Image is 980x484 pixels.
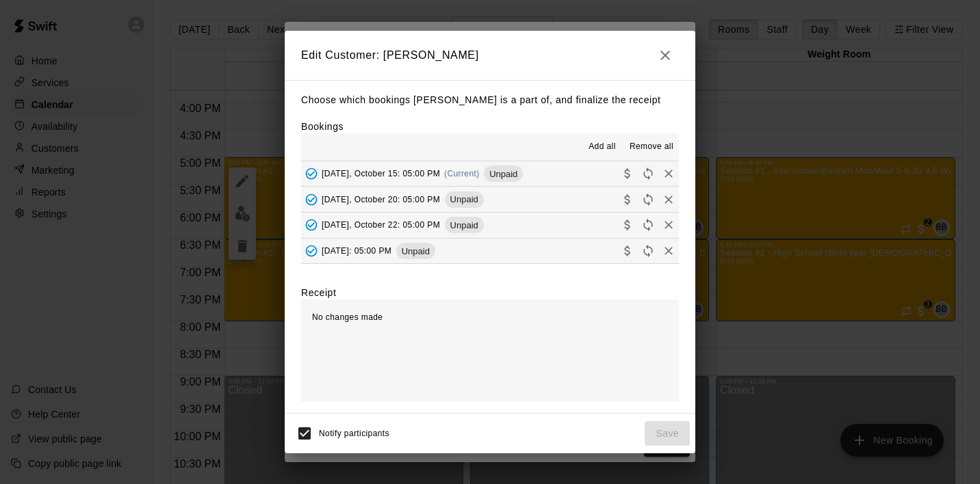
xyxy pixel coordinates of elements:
span: Remove all [630,140,673,154]
span: Unpaid [484,169,523,179]
span: Remove [658,193,679,204]
span: Collect payment [617,245,638,256]
span: Remove [658,245,679,256]
span: Add all [589,140,616,154]
button: Add all [580,136,624,158]
p: Choose which bookings [PERSON_NAME] is a part of, and finalize the receipt [301,92,679,109]
button: Added - Collect Payment [301,189,322,210]
label: Receipt [301,286,336,299]
span: Reschedule [638,193,658,204]
span: [DATE], October 15: 05:00 PM [322,169,440,178]
button: Added - Collect Payment[DATE]: 05:00 PMUnpaidCollect paymentRescheduleRemove [301,239,679,264]
span: Reschedule [638,219,658,230]
span: Notify participants [319,429,389,438]
span: Collect payment [617,193,638,204]
span: Unpaid [445,220,484,230]
button: Added - Collect Payment [301,241,322,261]
label: Bookings [301,121,344,132]
button: Added - Collect Payment [301,163,322,184]
button: Added - Collect Payment[DATE], October 15: 05:00 PM(Current)UnpaidCollect paymentRescheduleRemove [301,161,679,187]
span: Remove [658,168,679,178]
span: [DATE]: 05:00 PM [322,246,391,256]
span: Reschedule [638,168,658,178]
span: Collect payment [617,219,638,230]
span: No changes made [312,312,383,322]
button: Added - Collect Payment[DATE], October 22: 05:00 PMUnpaidCollect paymentRescheduleRemove [301,213,679,238]
span: Collect payment [617,168,638,178]
span: [DATE], October 20: 05:00 PM [322,194,440,204]
h2: Edit Customer: [PERSON_NAME] [285,31,695,80]
button: Added - Collect Payment[DATE], October 20: 05:00 PMUnpaidCollect paymentRescheduleRemove [301,187,679,212]
span: Unpaid [445,194,484,204]
span: (Current) [444,169,480,178]
span: Reschedule [638,245,658,256]
span: [DATE], October 22: 05:00 PM [322,220,440,230]
button: Added - Collect Payment [301,215,322,235]
span: Remove [658,219,679,230]
span: Unpaid [396,246,435,256]
button: Remove all [624,136,679,158]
